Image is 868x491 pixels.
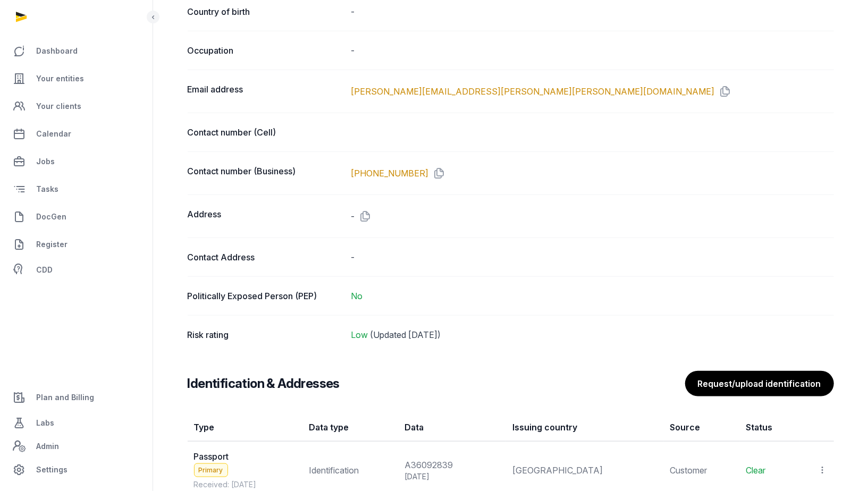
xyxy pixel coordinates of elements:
span: Your clients [36,100,81,113]
span: Passport [194,451,229,462]
dt: Country of birth [188,5,343,18]
dt: Email address [188,83,343,100]
th: Data [398,413,506,442]
dt: Risk rating [188,328,343,341]
span: Jobs [36,155,55,168]
a: Calendar [9,121,144,147]
span: Tasks [36,183,58,196]
a: Admin [9,436,144,457]
th: Data type [302,413,398,442]
a: DocGen [9,204,144,230]
a: CDD [9,259,144,281]
span: Dashboard [36,45,78,57]
a: Jobs [9,149,144,174]
th: Type [188,413,303,442]
span: Low [351,329,368,340]
dt: Occupation [188,44,343,57]
dt: Contact number (Business) [188,165,343,182]
dd: - [351,44,834,57]
dd: No [351,290,834,302]
span: CDD [36,264,53,276]
span: Admin [36,440,59,453]
span: Calendar [36,128,71,140]
span: (Updated [DATE]) [370,329,441,340]
span: Register [36,238,68,251]
div: - [351,251,834,264]
span: Your entities [36,72,84,85]
dt: Contact Address [188,251,343,264]
a: Plan and Billing [9,385,144,410]
dd: - [351,5,834,18]
h3: Identification & Addresses [188,375,340,392]
a: Your entities [9,66,144,91]
th: Status [739,413,799,442]
div: [DATE] [404,471,500,482]
button: Request/upload identification [685,371,834,396]
a: Labs [9,410,144,436]
span: Received: [DATE] [194,479,297,490]
span: Primary [194,463,228,477]
dt: Address [188,208,343,225]
span: Plan and Billing [36,391,94,404]
span: Clear [746,465,765,476]
dt: Politically Exposed Person (PEP) [188,290,343,302]
th: Source [663,413,739,442]
a: Tasks [9,176,144,202]
dt: Contact number (Cell) [188,126,343,139]
a: Settings [9,457,144,482]
th: Issuing country [506,413,663,442]
a: Your clients [9,94,144,119]
span: Settings [36,463,68,476]
div: A36092839 [404,459,500,471]
span: Labs [36,417,54,429]
div: Customer [670,464,733,477]
a: [PHONE_NUMBER] [351,167,429,180]
a: Dashboard [9,38,144,64]
span: DocGen [36,210,66,223]
a: Register [9,232,144,257]
a: [PERSON_NAME][EMAIL_ADDRESS][PERSON_NAME][PERSON_NAME][DOMAIN_NAME] [351,85,715,98]
div: - [351,208,834,225]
